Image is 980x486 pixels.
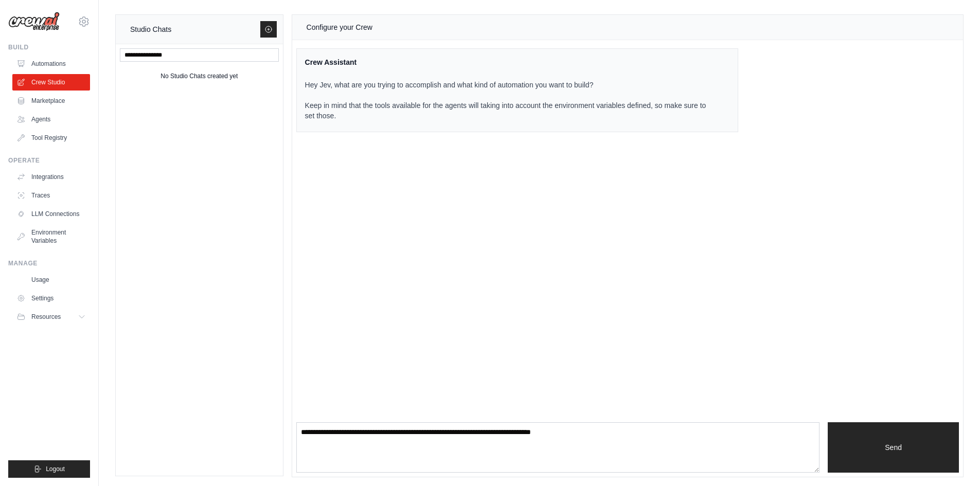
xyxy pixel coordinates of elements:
div: Crew Assistant [305,57,717,67]
a: Marketplace [12,93,90,109]
button: Logout [8,460,90,478]
div: Manage [8,259,90,267]
button: Resources [12,309,90,325]
a: Settings [12,290,90,307]
a: Traces [12,187,90,204]
div: No Studio Chats created yet [161,70,238,82]
a: Crew Studio [12,74,90,91]
div: Studio Chats [130,23,171,35]
div: Operate [8,156,90,165]
img: Logo [8,12,60,31]
a: LLM Connections [12,206,90,222]
div: Build [8,43,90,51]
a: Integrations [12,169,90,185]
a: Environment Variables [12,224,90,249]
p: Hey Jev, what are you trying to accomplish and what kind of automation you want to build? Keep in... [305,80,717,121]
a: Agents [12,111,90,128]
div: Configure your Crew [307,21,372,33]
button: Send [828,422,959,473]
a: Usage [12,272,90,288]
span: Logout [46,465,65,473]
span: Resources [31,313,61,321]
a: Automations [12,56,90,72]
a: Tool Registry [12,130,90,146]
